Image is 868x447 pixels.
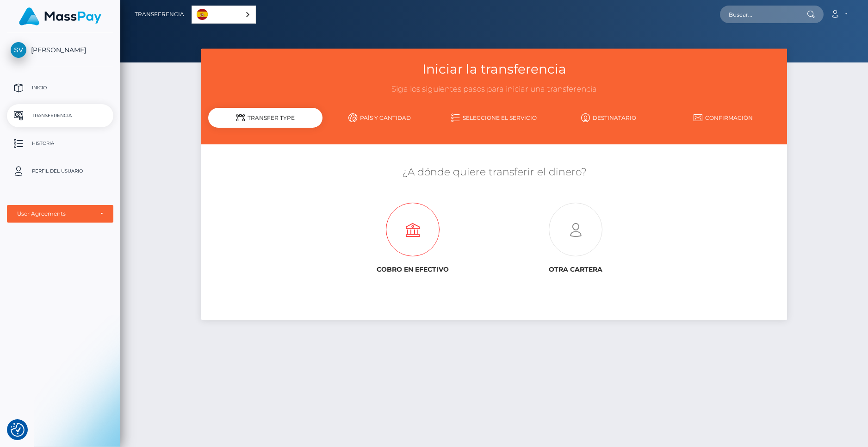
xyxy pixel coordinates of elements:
h3: Siga los siguientes pasos para iniciar una transferencia [208,84,781,95]
img: Revisit consent button [11,423,25,437]
button: User Agreements [7,205,113,223]
input: Buscar... [720,6,807,23]
div: Language [192,6,256,24]
a: Transferencia [135,5,184,24]
a: Inicio [7,76,113,99]
a: Confirmación [666,110,780,126]
p: Transferencia [11,109,110,123]
span: [PERSON_NAME] [7,46,113,54]
p: Inicio [11,81,110,95]
p: Historia [11,137,110,150]
a: Transferencia [7,104,113,127]
a: Destinatario [552,110,666,126]
img: MassPay [19,7,101,25]
button: Consent Preferences [11,423,25,437]
div: User Agreements [17,210,93,217]
a: Español [192,6,255,23]
h6: Otra cartera [501,266,650,273]
a: País y cantidad [322,110,437,126]
a: Seleccione el servicio [437,110,551,126]
p: Perfil del usuario [11,164,110,178]
h6: Cobro en efectivo [338,266,487,273]
h3: Iniciar la transferencia [208,60,781,78]
a: Perfil del usuario [7,160,113,183]
aside: Language selected: Español [192,6,256,24]
h5: ¿A dónde quiere transferir el dinero? [208,165,781,180]
div: Transfer Type [208,108,322,128]
a: Historia [7,132,113,155]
